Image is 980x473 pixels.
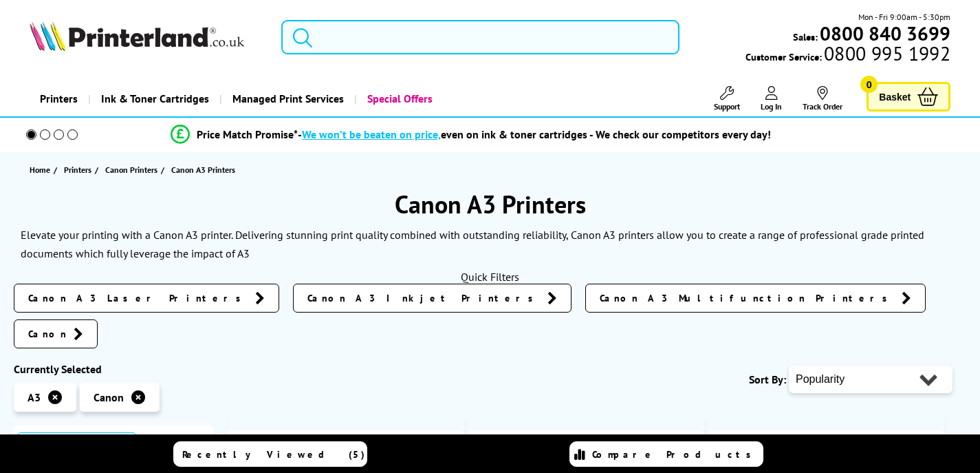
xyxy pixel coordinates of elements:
a: Canon [14,319,98,348]
a: Canon A3 Inkjet Printers [293,284,571,313]
h1: Canon A3 Printers [14,188,966,220]
p: Elevate your printing with a Canon A3 printer. Delivering stunning print quality combined with ou... [21,228,924,260]
a: Printers [64,162,95,177]
a: Basket 0 [867,82,950,112]
span: Mon - Fri 9:00am - 5:30pm [858,10,950,23]
a: 0800 840 3699 [818,27,950,40]
a: Track Order [803,86,842,112]
span: Ink & Toner Cartridges [101,81,209,116]
span: Canon A3 Printers [171,165,235,175]
div: Quick Filters [14,270,966,284]
span: Customer Service: [745,47,950,63]
a: Recently Viewed (5) [173,441,367,467]
span: Sort By: [749,372,786,386]
span: Canon A3 Inkjet Printers [307,291,541,305]
a: Canon A3 Multifunction Printers [585,284,926,313]
span: 0800 995 1992 [822,47,950,60]
span: A3 [28,390,41,404]
a: Home [30,162,54,177]
span: Recently Viewed (5) [182,448,365,461]
a: Canon A3 Laser Printers [14,284,279,313]
a: Canon Printers [105,162,161,177]
span: Canon A3 Laser Printers [28,291,248,305]
a: Printers [30,81,88,116]
div: - even on ink & toner cartridges - We check our competitors every day! [298,127,771,141]
span: Log In [761,101,782,112]
a: Log In [761,86,782,112]
span: Canon [28,327,67,341]
span: Canon Printers [105,162,157,177]
span: Sales: [793,30,818,43]
img: Printerland Logo [30,21,244,51]
b: 0800 840 3699 [820,21,950,46]
li: modal_Promise [7,123,935,147]
a: Support [714,86,740,112]
span: Price Match Promise* [197,127,298,141]
a: Special Offers [354,81,443,116]
span: Canon A3 Multifunction Printers [600,291,895,305]
span: Canon [94,390,124,404]
div: Currently Selected [14,362,214,376]
span: Basket [879,87,911,106]
span: We won’t be beaten on price, [302,127,441,141]
a: Ink & Toner Cartridges [88,81,219,116]
a: Managed Print Services [219,81,354,116]
span: 0 [860,76,878,93]
span: Printers [64,162,91,177]
a: Compare Products [569,441,763,467]
span: Compare Products [592,448,759,461]
span: Support [714,101,740,112]
a: Printerland Logo [30,21,264,54]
